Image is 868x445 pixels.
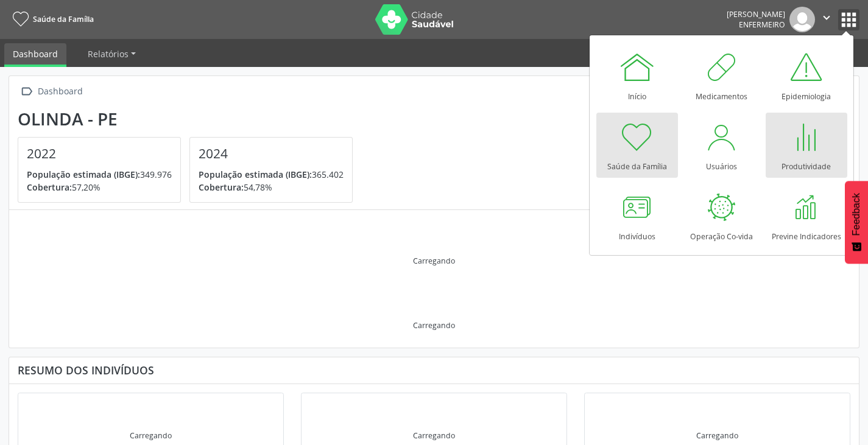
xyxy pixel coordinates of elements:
div: Resumo dos indivíduos [18,363,850,377]
a: Medicamentos [681,43,763,108]
a: Relatórios [79,43,144,65]
div: Carregando [413,320,455,331]
button:  [815,7,838,32]
p: 57,20% [27,181,172,194]
a: Operação Co-vida [681,183,763,248]
a: Saúde da Família [9,9,94,29]
div: Dashboard [35,83,85,100]
span: Cobertura: [27,181,72,193]
a: Saúde da Família [596,113,678,178]
div: [PERSON_NAME] [727,9,785,19]
a: Usuários [681,113,763,178]
img: img [789,7,815,32]
p: 365.402 [199,168,344,181]
span: Cobertura: [199,181,244,193]
button: Feedback - Mostrar pesquisa [845,181,868,264]
h4: 2022 [27,146,172,161]
a: Início [596,43,678,108]
i:  [820,11,833,24]
p: 54,78% [199,181,344,194]
a: Indivíduos [596,183,678,248]
span: Enfermeiro [739,19,785,30]
span: Saúde da Família [33,14,94,24]
span: Feedback [851,193,862,236]
span: População estimada (IBGE): [199,169,312,180]
div: Carregando [413,256,455,266]
div: Carregando [130,430,172,441]
p: 349.976 [27,168,172,181]
div: Carregando [696,430,738,441]
span: População estimada (IBGE): [27,169,140,180]
a: Dashboard [4,43,66,67]
a: Produtividade [766,113,847,178]
h4: 2024 [199,146,344,161]
span: Relatórios [88,48,129,60]
div: Olinda - PE [18,109,361,129]
a:  Dashboard [18,83,85,100]
a: Epidemiologia [766,43,847,108]
button: apps [838,9,859,30]
a: Previne Indicadores [766,183,847,248]
i:  [18,83,35,100]
div: Carregando [413,430,455,441]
